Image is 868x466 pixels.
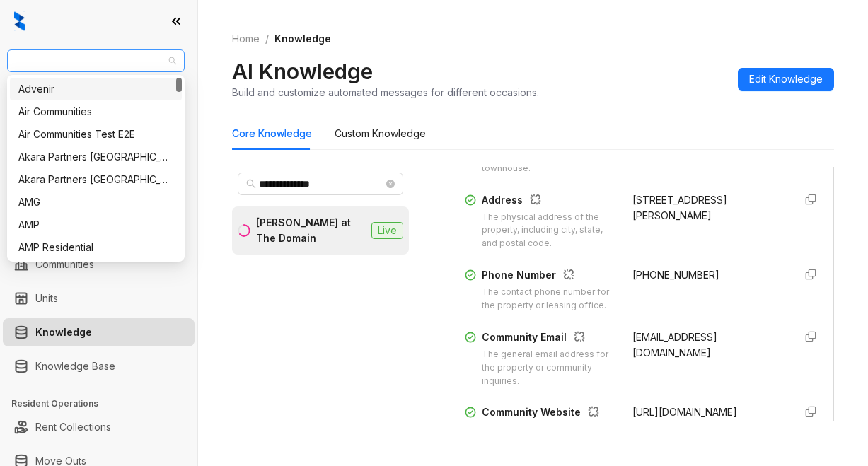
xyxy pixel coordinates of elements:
[11,397,197,410] h3: Resident Operations
[18,194,173,210] div: AMG
[3,352,195,380] li: Knowledge Base
[35,250,94,279] a: Communities
[10,78,182,100] div: Advenir
[18,217,173,233] div: AMP
[3,284,195,313] li: Units
[18,104,173,120] div: Air Communities
[482,348,615,388] div: The general email address for the property or community inquiries.
[246,179,256,189] span: search
[35,284,58,313] a: Units
[10,214,182,236] div: AMP
[274,33,331,45] span: Knowledge
[14,11,25,31] img: logo
[10,100,182,123] div: Air Communities
[3,413,195,441] li: Rent Collections
[18,172,173,187] div: Akara Partners [GEOGRAPHIC_DATA]
[10,168,182,191] div: Akara Partners Phoenix
[35,413,111,441] a: Rent Collections
[232,126,312,141] div: Core Knowledge
[386,180,395,188] span: close-circle
[749,71,823,87] span: Edit Knowledge
[232,85,539,100] div: Build and customize automated messages for different occasions.
[632,269,719,281] span: [PHONE_NUMBER]
[482,267,615,286] div: Phone Number
[482,330,615,348] div: Community Email
[738,68,834,91] button: Edit Knowledge
[3,190,195,218] li: Collections
[3,95,195,123] li: Leads
[35,352,115,380] a: Knowledge Base
[482,404,615,423] div: Community Website
[3,318,195,346] li: Knowledge
[256,215,366,246] div: [PERSON_NAME] at The Domain
[3,250,195,279] li: Communities
[18,127,173,142] div: Air Communities Test E2E
[232,58,373,85] h2: AI Knowledge
[335,126,426,141] div: Custom Knowledge
[10,191,182,214] div: AMG
[632,192,783,223] div: [STREET_ADDRESS][PERSON_NAME]
[10,146,182,168] div: Akara Partners Nashville
[482,211,615,251] div: The physical address of the property, including city, state, and postal code.
[18,149,173,165] div: Akara Partners [GEOGRAPHIC_DATA]
[16,50,176,71] span: Griffis Residential
[632,406,737,418] span: [URL][DOMAIN_NAME]
[229,31,262,47] a: Home
[482,192,615,211] div: Address
[35,318,92,346] a: Knowledge
[18,81,173,97] div: Advenir
[482,286,615,313] div: The contact phone number for the property or leasing office.
[632,331,717,359] span: [EMAIL_ADDRESS][DOMAIN_NAME]
[3,156,195,184] li: Leasing
[18,240,173,255] div: AMP Residential
[371,222,403,239] span: Live
[10,123,182,146] div: Air Communities Test E2E
[265,31,269,47] li: /
[10,236,182,259] div: AMP Residential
